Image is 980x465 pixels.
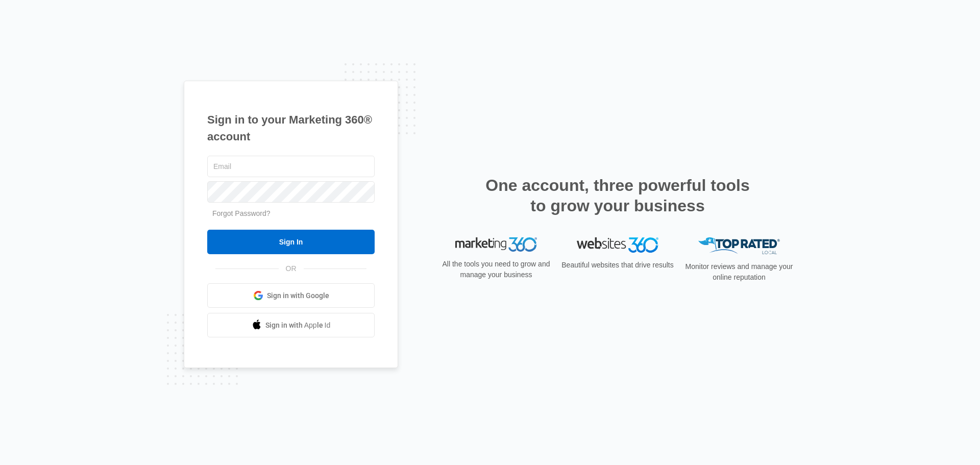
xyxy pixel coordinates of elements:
[682,261,796,283] p: Monitor reviews and manage your online reputation
[560,260,675,271] p: Beautiful websites that drive results
[207,156,375,177] input: Email
[212,209,271,217] a: Forgot Password?
[482,175,753,216] h2: One account, three powerful tools to grow your business
[279,263,304,274] span: OR
[207,283,375,308] a: Sign in with Google
[207,313,375,337] a: Sign in with Apple Id
[265,320,331,331] span: Sign in with Apple Id
[455,237,537,252] img: Marketing 360
[207,230,375,254] input: Sign In
[207,111,375,145] h1: Sign in to your Marketing 360® account
[577,237,658,252] img: Websites 360
[698,237,780,254] img: Top Rated Local
[267,290,329,301] span: Sign in with Google
[439,259,553,280] p: All the tools you need to grow and manage your business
